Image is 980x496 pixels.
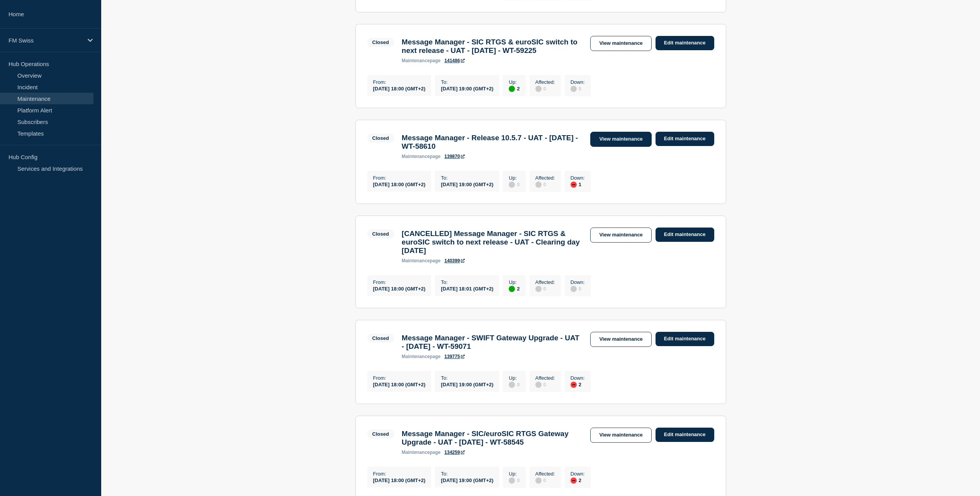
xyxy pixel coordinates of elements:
[402,58,430,63] span: maintenance
[441,381,493,387] div: [DATE] 19:00 (GMT+2)
[535,86,542,92] div: disabled
[441,285,493,292] div: [DATE] 18:01 (GMT+2)
[535,375,555,381] p: Affected :
[402,229,583,255] h3: [CANCELLED] Message Manager - SIC RTGS & euroSIC switch to next release - UAT - Clearing day [DATE]
[571,381,585,388] div: 2
[571,477,577,484] div: down
[373,79,426,85] p: From :
[571,86,577,92] div: disabled
[571,175,585,181] p: Down :
[8,37,83,44] p: FM Swiss
[509,375,520,381] p: Up :
[571,182,577,188] div: down
[571,181,585,188] div: 1
[509,85,520,92] div: 2
[402,58,441,63] p: page
[535,175,555,181] p: Affected :
[372,135,389,141] div: Closed
[590,228,651,243] a: View maintenance
[590,332,651,347] a: View maintenance
[656,228,714,242] a: Edit maintenance
[441,175,493,181] p: To :
[571,375,585,381] p: Down :
[656,132,714,146] a: Edit maintenance
[509,79,520,85] p: Up :
[373,181,426,187] div: [DATE] 18:00 (GMT+2)
[372,431,389,437] div: Closed
[402,258,430,263] span: maintenance
[373,471,426,477] p: From :
[590,428,651,443] a: View maintenance
[571,382,577,388] div: down
[509,86,515,92] div: up
[656,428,714,442] a: Edit maintenance
[571,286,577,292] div: disabled
[535,79,555,85] p: Affected :
[445,354,465,359] a: 139775
[372,39,389,45] div: Closed
[535,382,542,388] div: disabled
[372,335,389,341] div: Closed
[509,382,515,388] div: disabled
[402,354,430,359] span: maintenance
[571,477,585,484] div: 2
[445,450,465,455] a: 134259
[571,85,585,92] div: 0
[441,79,493,85] p: To :
[535,182,542,188] div: disabled
[441,85,493,92] div: [DATE] 19:00 (GMT+2)
[402,134,583,151] h3: Message Manager - Release 10.5.7 - UAT - [DATE] - WT-58610
[535,181,555,188] div: 0
[372,231,389,237] div: Closed
[535,477,542,484] div: disabled
[445,258,465,263] a: 140399
[373,285,426,292] div: [DATE] 18:00 (GMT+2)
[441,181,493,187] div: [DATE] 19:00 (GMT+2)
[571,471,585,477] p: Down :
[535,279,555,285] p: Affected :
[571,279,585,285] p: Down :
[441,375,493,381] p: To :
[402,154,441,159] p: page
[402,258,441,263] p: page
[373,279,426,285] p: From :
[535,286,542,292] div: disabled
[402,354,441,359] p: page
[509,477,515,484] div: disabled
[441,279,493,285] p: To :
[373,85,426,92] div: [DATE] 18:00 (GMT+2)
[571,285,585,292] div: 0
[535,471,555,477] p: Affected :
[441,477,493,483] div: [DATE] 19:00 (GMT+2)
[509,286,515,292] div: up
[402,450,441,455] p: page
[402,154,430,159] span: maintenance
[373,381,426,387] div: [DATE] 18:00 (GMT+2)
[445,58,465,63] a: 141486
[656,36,714,50] a: Edit maintenance
[373,375,426,381] p: From :
[656,332,714,346] a: Edit maintenance
[402,334,583,351] h3: Message Manager - SWIFT Gateway Upgrade - UAT - [DATE] - WT-59071
[590,36,651,51] a: View maintenance
[402,450,430,455] span: maintenance
[445,154,465,159] a: 139870
[402,430,583,447] h3: Message Manager - SIC/euroSIC RTGS Gateway Upgrade - UAT - [DATE] - WT-58545
[509,279,520,285] p: Up :
[571,79,585,85] p: Down :
[535,85,555,92] div: 0
[535,381,555,388] div: 0
[509,175,520,181] p: Up :
[509,182,515,188] div: disabled
[509,471,520,477] p: Up :
[441,471,493,477] p: To :
[535,477,555,484] div: 0
[373,477,426,483] div: [DATE] 18:00 (GMT+2)
[509,381,520,388] div: 0
[509,477,520,484] div: 0
[590,132,651,147] a: View maintenance
[535,285,555,292] div: 0
[402,38,583,55] h3: Message Manager - SIC RTGS & euroSIC switch to next release - UAT - [DATE] - WT-59225
[373,175,426,181] p: From :
[509,181,520,188] div: 0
